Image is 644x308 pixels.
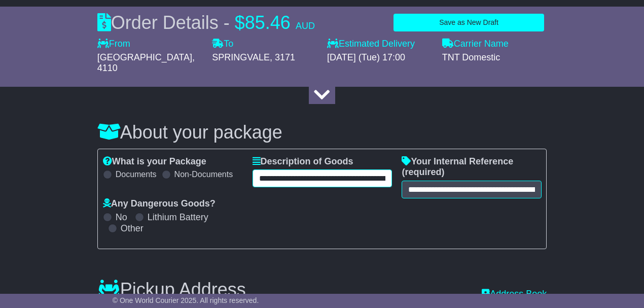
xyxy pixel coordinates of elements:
label: What is your Package [103,156,206,167]
h3: Pickup Address [97,280,246,300]
label: From [97,39,130,50]
div: Order Details - [97,12,315,33]
label: Documents [116,169,157,179]
a: Address Book [482,289,547,300]
span: AUD [296,21,315,31]
label: No [116,212,127,223]
label: Estimated Delivery [327,39,432,50]
h3: About your package [97,122,547,143]
label: Description of Goods [253,156,353,167]
span: , 4110 [97,52,195,74]
label: Any Dangerous Goods? [103,198,216,210]
label: Non-Documents [174,169,233,179]
label: Lithium Battery [148,212,208,223]
span: SPRINGVALE [212,52,270,62]
span: $ [235,12,245,33]
span: , 3171 [270,52,295,62]
span: © One World Courier 2025. All rights reserved. [113,296,259,304]
label: Carrier Name [442,39,509,50]
button: Save as New Draft [393,14,545,31]
label: To [212,39,233,50]
label: Other [121,223,144,234]
div: [DATE] (Tue) 17:00 [327,52,432,63]
span: [GEOGRAPHIC_DATA] [97,52,192,62]
span: 85.46 [245,12,291,33]
label: Your Internal Reference (required) [402,156,541,178]
div: TNT Domestic [442,52,547,63]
